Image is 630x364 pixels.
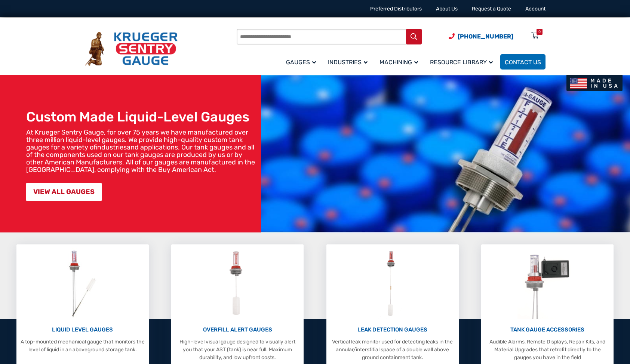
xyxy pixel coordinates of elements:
[221,248,254,319] img: Overfill Alert Gauges
[425,53,500,71] a: Resource Library
[500,54,546,70] a: Contact Us
[472,6,511,12] a: Request a Quote
[370,6,422,12] a: Preferred Distributors
[20,338,145,354] p: A top-mounted mechanical gauge that monitors the level of liquid in an aboveground storage tank.
[485,326,610,334] p: TANK GAUGE ACCESSORIES
[375,53,425,71] a: Machining
[261,75,630,232] img: bg_hero_bannerksentry
[26,129,257,173] p: At Krueger Sentry Gauge, for over 75 years we have manufactured over three million liquid-level g...
[485,338,610,361] p: Audible Alarms, Remote Displays, Repair Kits, and Material Upgrades that retrofit directly to the...
[538,29,541,35] div: 0
[436,6,458,12] a: About Us
[566,75,623,91] img: Made In USA
[378,248,407,319] img: Leak Detection Gauges
[458,33,513,40] span: [PHONE_NUMBER]
[330,326,455,334] p: LEAK DETECTION GAUGES
[328,59,368,66] span: Industries
[26,109,257,125] h1: Custom Made Liquid-Level Gauges
[286,59,316,66] span: Gauges
[449,32,513,41] a: Phone Number (920) 434-8860
[175,326,300,334] p: OVERFILL ALERT GAUGES
[63,248,102,319] img: Liquid Level Gauges
[282,53,323,71] a: Gauges
[97,143,127,151] a: industries
[323,53,375,71] a: Industries
[430,59,493,66] span: Resource Library
[175,338,300,361] p: High-level visual gauge designed to visually alert you that your AST (tank) is near full. Maximum...
[379,59,418,66] span: Machining
[517,248,578,319] img: Tank Gauge Accessories
[85,32,178,66] img: Krueger Sentry Gauge
[330,338,455,361] p: Vertical leak monitor used for detecting leaks in the annular/interstitial space of a double wall...
[525,6,546,12] a: Account
[505,59,541,66] span: Contact Us
[26,183,102,201] a: VIEW ALL GAUGES
[20,326,145,334] p: LIQUID LEVEL GAUGES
